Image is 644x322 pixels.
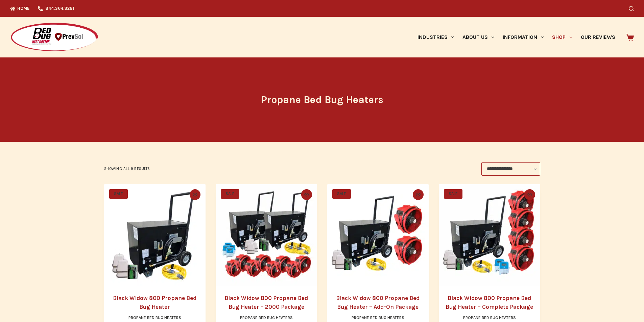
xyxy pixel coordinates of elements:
a: Propane Bed Bug Heaters [352,315,404,320]
button: Quick view toggle [301,189,312,200]
a: Black Widow 800 Propane Bed Bug Heater - Complete Package [439,184,540,286]
span: SALE [221,189,239,199]
p: Showing all 9 results [104,166,150,172]
span: SALE [109,189,128,199]
a: Black Widow 800 Propane Bed Bug Heater – Complete Package [446,295,533,310]
a: Information [499,17,548,57]
a: Industries [413,17,458,57]
a: Black Widow 800 Propane Bed Bug Heater - 2000 Package [216,184,317,286]
select: Shop order [481,162,540,176]
nav: Primary [413,17,619,57]
a: About Us [458,17,498,57]
a: Propane Bed Bug Heaters [128,315,181,320]
a: Black Widow 800 Propane Bed Bug Heater – 2000 Package [224,295,308,310]
button: Quick view toggle [524,189,535,200]
a: Our Reviews [576,17,619,57]
button: Quick view toggle [190,189,200,200]
a: Propane Bed Bug Heaters [463,315,516,320]
a: Black Widow 800 Propane Bed Bug Heater – Add-On Package [336,295,420,310]
a: Black Widow 800 Propane Bed Bug Heater [104,184,206,286]
button: Search [629,6,634,11]
a: Shop [548,17,576,57]
span: SALE [332,189,351,199]
button: Quick view toggle [413,189,424,200]
span: SALE [444,189,462,199]
a: Propane Bed Bug Heaters [240,315,293,320]
a: Black Widow 800 Propane Bed Bug Heater - Add-On Package [327,184,429,286]
img: Prevsol/Bed Bug Heat Doctor [10,22,99,52]
a: Black Widow 800 Propane Bed Bug Heater [113,295,196,310]
h1: Propane Bed Bug Heaters [195,92,449,107]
